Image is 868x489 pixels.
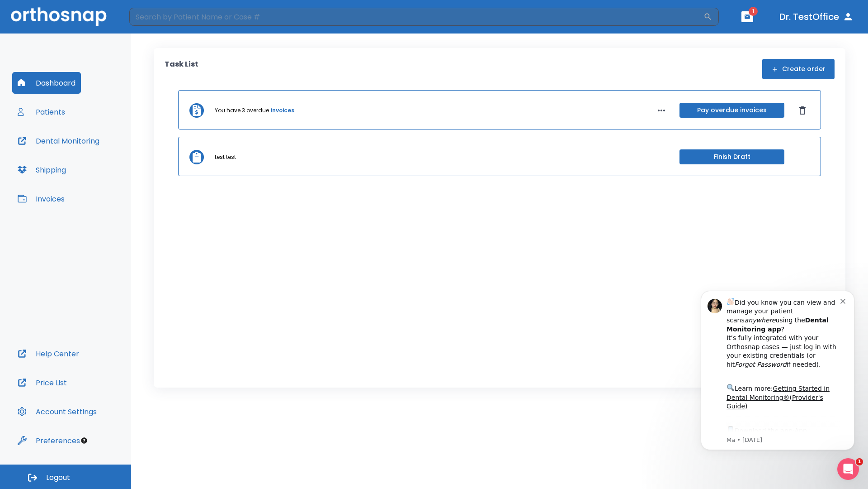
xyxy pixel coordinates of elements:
[46,473,70,483] span: Logout
[12,188,70,210] button: Invoices
[12,72,81,94] button: Dashboard
[215,153,236,161] p: test test
[679,149,784,164] button: Finish Draft
[11,7,107,26] img: Orthosnap
[39,159,153,167] p: Message from Ma, sent 3w ago
[795,103,810,118] button: Dismiss
[12,130,105,152] button: Dental Monitoring
[215,106,269,115] p: You have 3 overdue
[687,277,868,465] iframe: Intercom notifications message
[837,458,859,480] iframe: Intercom live chat
[12,343,85,364] button: Help Center
[153,19,160,27] button: Dismiss notification
[129,8,703,26] input: Search by Patient Name or Case #
[762,59,835,79] button: Create order
[856,458,863,465] span: 1
[12,401,102,422] button: Account Settings
[12,101,71,123] button: Patients
[165,59,198,79] p: Task List
[679,103,784,118] button: Pay overdue invoices
[80,436,88,445] div: Tooltip anchor
[776,9,857,25] button: Dr. TestOffice
[12,159,71,181] button: Shipping
[749,7,758,16] span: 1
[12,430,85,451] button: Preferences
[39,150,120,166] a: App Store
[39,148,153,194] div: Download the app: | ​ Let us know if you need help getting started!
[12,372,72,393] button: Price List
[271,106,294,115] a: invoices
